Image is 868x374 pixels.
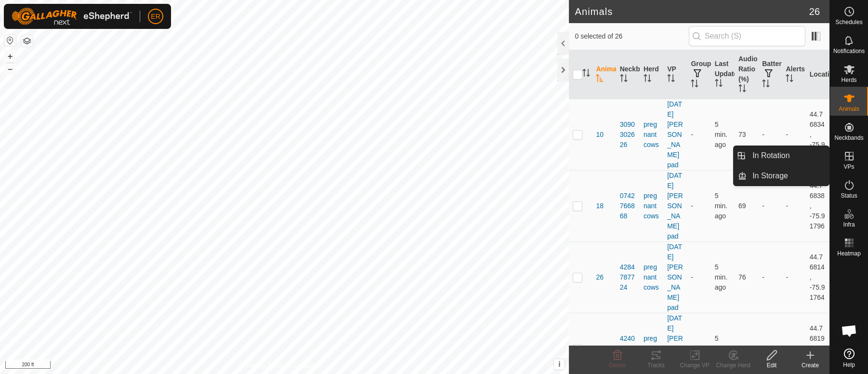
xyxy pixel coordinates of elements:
[575,6,809,17] h2: Animals
[715,192,727,220] span: Aug 28, 2025, 9:05 PM
[735,50,758,99] th: Audio Ratio (%)
[758,170,782,241] td: -
[644,120,659,150] div: pregnant cows
[843,362,855,368] span: Help
[758,241,782,313] td: -
[843,164,854,170] span: VPs
[620,191,636,221] div: 0742766868
[841,77,856,83] span: Herds
[806,99,829,170] td: 44.76834, -75.91793
[841,193,857,199] span: Status
[837,251,861,256] span: Heatmap
[738,86,746,93] p-sorticon: Activate to sort
[620,262,636,293] div: 4284787724
[667,243,683,311] a: [DATE] [PERSON_NAME] pad
[582,70,590,78] p-sorticon: Activate to sort
[809,4,820,19] span: 26
[782,241,805,313] td: -
[691,81,698,89] p-sorticon: Activate to sort
[734,166,829,186] li: In Storage
[21,35,33,47] button: Map Layers
[806,241,829,313] td: 44.76814, -75.91764
[596,130,604,140] span: 10
[758,99,782,170] td: -
[689,26,805,46] input: Search (S)
[715,263,727,291] span: Aug 28, 2025, 9:05 PM
[806,170,829,241] td: 44.76838, -75.91796
[843,222,855,227] span: Infra
[4,63,16,75] button: –
[687,170,710,241] td: -
[644,262,659,293] div: pregnant cows
[640,50,663,99] th: Herd
[752,150,789,161] span: In Rotation
[554,359,565,370] button: i
[687,241,710,313] td: -
[715,334,727,362] span: Aug 28, 2025, 9:05 PM
[596,344,604,354] span: 33
[667,172,683,240] a: [DATE] [PERSON_NAME] pad
[711,50,735,99] th: Last Updated
[596,201,604,211] span: 18
[663,50,687,99] th: VP
[752,361,791,370] div: Edit
[575,31,688,41] span: 0 selected of 26
[294,361,322,370] a: Contact Us
[620,120,636,150] div: 3090302626
[747,166,829,186] a: In Storage
[667,76,675,83] p-sorticon: Activate to sort
[247,361,283,370] a: Privacy Policy
[834,135,863,141] span: Neckbands
[839,106,859,112] span: Animals
[715,120,727,148] span: Aug 28, 2025, 9:05 PM
[782,170,805,241] td: -
[4,51,16,62] button: +
[747,146,829,165] a: In Rotation
[734,146,829,165] li: In Rotation
[667,100,683,169] a: [DATE] [PERSON_NAME] pad
[833,48,865,54] span: Notifications
[12,8,132,25] img: Gallagher Logo
[714,361,752,370] div: Change Herd
[4,35,16,46] button: Reset Map
[620,334,636,364] div: 4240204370
[596,272,604,282] span: 26
[609,362,626,369] span: Delete
[738,131,746,138] span: 73
[620,76,628,83] p-sorticon: Activate to sort
[592,50,616,99] th: Animal
[835,19,862,25] span: Schedules
[738,345,746,352] span: 67
[835,316,864,345] a: Open chat
[596,76,604,83] p-sorticon: Activate to sort
[782,50,805,99] th: Alerts
[687,50,710,99] th: Groups
[752,170,788,182] span: In Storage
[616,50,640,99] th: Neckband
[786,76,793,83] p-sorticon: Activate to sort
[782,99,805,170] td: -
[758,50,782,99] th: Battery
[830,345,868,372] a: Help
[738,202,746,210] span: 69
[637,361,675,370] div: Tracks
[644,76,651,83] p-sorticon: Activate to sort
[151,12,160,22] span: ER
[738,273,746,281] span: 76
[791,361,829,370] div: Create
[687,99,710,170] td: -
[644,191,659,221] div: pregnant cows
[644,334,659,364] div: pregnant cows
[558,360,560,368] span: i
[675,361,714,370] div: Change VP
[806,50,829,99] th: Location
[762,81,770,89] p-sorticon: Activate to sort
[715,80,723,88] p-sorticon: Activate to sort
